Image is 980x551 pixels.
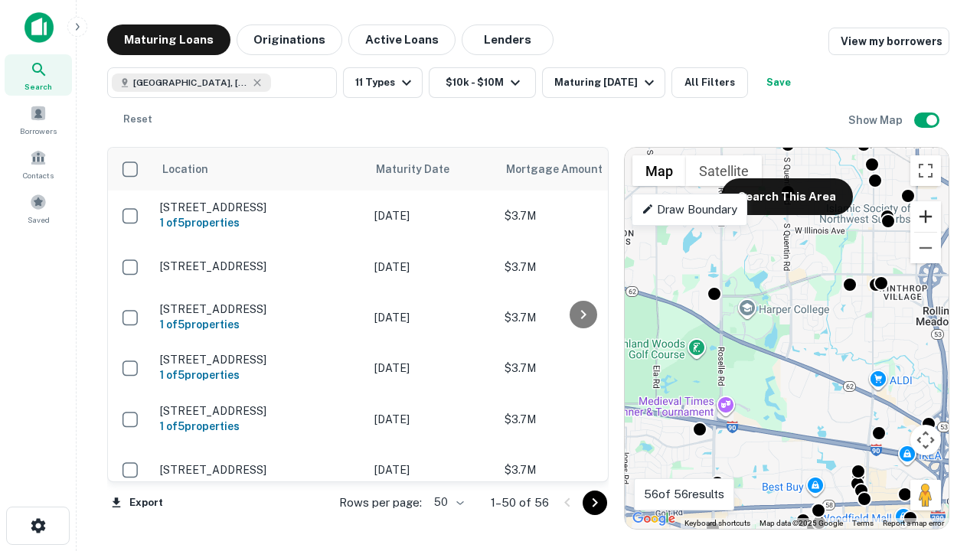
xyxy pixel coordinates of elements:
button: Maturing Loans [107,24,230,55]
button: Show street map [632,155,686,186]
th: Location [152,148,367,191]
div: Maturing [DATE] [554,73,658,92]
h6: 1 of 5 properties [160,214,359,231]
h6: Show Map [848,112,905,129]
button: Zoom out [910,233,941,263]
span: Map data ©2025 Google [759,519,843,527]
button: Toggle fullscreen view [910,155,941,186]
button: Show satellite imagery [686,155,762,186]
a: Open this area in Google Maps (opens a new window) [629,509,679,529]
img: capitalize-icon.png [24,12,54,43]
p: [STREET_ADDRESS] [160,353,359,367]
button: Maturing [DATE] [542,67,665,98]
p: $3.7M [505,207,658,224]
a: Terms [852,519,874,527]
p: Draw Boundary [642,201,737,219]
h6: 1 of 5 properties [160,418,359,435]
span: Contacts [23,169,54,181]
span: Saved [28,214,50,226]
button: Originations [237,24,342,55]
button: Search This Area [721,178,853,215]
a: Borrowers [5,99,72,140]
span: Mortgage Amount [506,160,622,178]
span: Maturity Date [376,160,469,178]
a: View my borrowers [828,28,949,55]
a: Saved [5,187,72,229]
p: [STREET_ADDRESS] [160,404,359,418]
p: [DATE] [374,259,489,275]
p: [DATE] [374,309,489,326]
th: Maturity Date [367,148,497,191]
p: $3.7M [505,461,658,478]
span: Borrowers [20,125,57,137]
p: [STREET_ADDRESS] [160,259,359,273]
button: 11 Types [343,67,423,98]
div: 0 0 [625,148,949,529]
button: Go to next page [583,491,607,515]
a: Search [5,54,72,96]
button: Export [107,491,167,514]
p: [STREET_ADDRESS] [160,463,359,477]
p: $3.7M [505,309,658,326]
p: $3.7M [505,360,658,377]
button: Zoom in [910,201,941,232]
button: Lenders [462,24,554,55]
span: Location [162,160,208,178]
h6: 1 of 5 properties [160,316,359,333]
p: [DATE] [374,360,489,377]
button: $10k - $10M [429,67,536,98]
p: Rows per page: [339,494,422,512]
div: 50 [428,491,466,514]
button: Reset [113,104,162,135]
button: Keyboard shortcuts [684,518,750,529]
button: Drag Pegman onto the map to open Street View [910,480,941,510]
p: [DATE] [374,411,489,428]
h6: 1 of 5 properties [160,367,359,383]
p: 56 of 56 results [644,485,724,504]
p: [STREET_ADDRESS] [160,201,359,214]
span: Search [24,80,52,93]
button: All Filters [671,67,748,98]
p: [STREET_ADDRESS] [160,302,359,316]
iframe: Chat Widget [903,380,980,453]
img: Google [629,509,679,529]
p: 1–50 of 56 [491,494,549,512]
button: Active Loans [348,24,456,55]
p: $3.7M [505,259,658,275]
span: [GEOGRAPHIC_DATA], [GEOGRAPHIC_DATA] [133,76,248,90]
p: [DATE] [374,461,489,478]
th: Mortgage Amount [497,148,665,191]
a: Report a map error [883,519,944,527]
p: $3.7M [505,411,658,428]
a: Contacts [5,143,72,184]
button: Save your search to get updates of matches that match your search criteria. [754,67,803,98]
p: [DATE] [374,207,489,224]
